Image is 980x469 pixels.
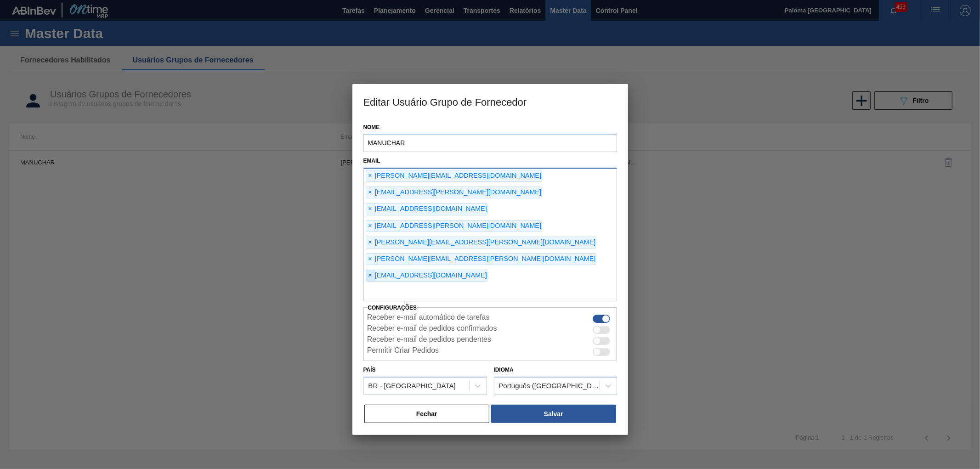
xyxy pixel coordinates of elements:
div: BR - [GEOGRAPHIC_DATA] [368,382,456,390]
label: Configurações [368,305,417,311]
div: [EMAIL_ADDRESS][PERSON_NAME][DOMAIN_NAME] [366,186,542,198]
span: × [366,187,375,198]
div: [EMAIL_ADDRESS][DOMAIN_NAME] [366,270,487,282]
label: Receber e-mail automático de tarefas [367,313,490,324]
label: País [363,367,376,373]
label: Email [363,158,380,164]
span: × [366,203,375,215]
span: × [366,220,375,232]
div: [EMAIL_ADDRESS][PERSON_NAME][DOMAIN_NAME] [366,220,542,232]
button: Fechar [364,405,490,423]
div: [EMAIL_ADDRESS][DOMAIN_NAME] [366,203,487,215]
label: Permitir Criar Pedidos [367,346,439,357]
label: Nome [363,121,617,134]
div: [PERSON_NAME][EMAIL_ADDRESS][PERSON_NAME][DOMAIN_NAME] [366,237,596,249]
div: Português ([GEOGRAPHIC_DATA]) [499,382,600,390]
span: × [366,254,375,265]
span: × [366,270,375,281]
span: × [366,237,375,248]
label: Idioma [494,367,514,373]
div: [PERSON_NAME][EMAIL_ADDRESS][DOMAIN_NAME] [366,170,542,182]
h3: Editar Usuário Grupo de Fornecedor [352,84,628,119]
button: Salvar [491,405,616,423]
span: × [366,170,375,181]
label: Receber e-mail de pedidos confirmados [367,324,497,335]
div: [PERSON_NAME][EMAIL_ADDRESS][PERSON_NAME][DOMAIN_NAME] [366,253,596,265]
label: Receber e-mail de pedidos pendentes [367,335,491,346]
